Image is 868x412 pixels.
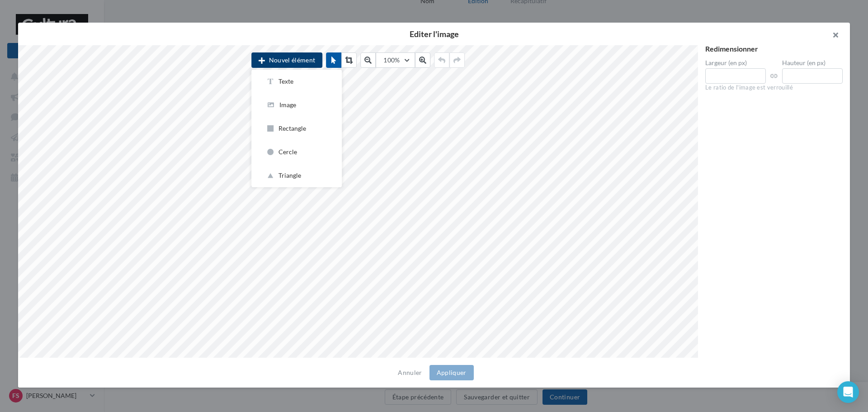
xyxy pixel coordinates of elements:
div: Le ratio de l'image est verrouillé [705,84,843,92]
label: Hauteur (en px) [782,60,843,66]
button: Image [251,93,342,117]
div: Open Intercom Messenger [837,381,859,403]
div: Redimensionner [705,45,843,52]
button: Annuler [394,367,425,378]
h2: Editer l'image [33,30,835,38]
div: Image [266,100,327,109]
div: Triangle [266,171,327,180]
div: Cercle [266,147,327,156]
div: Rectangle [266,124,327,133]
button: Triangle [251,164,342,187]
button: Cercle [251,140,342,164]
button: 100% [376,52,415,68]
div: Texte [266,77,327,86]
button: Texte [251,70,342,93]
button: Appliquer [429,365,474,380]
button: Rectangle [251,117,342,140]
label: Largeur (en px) [705,60,766,66]
button: Nouvel élément [251,52,322,68]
